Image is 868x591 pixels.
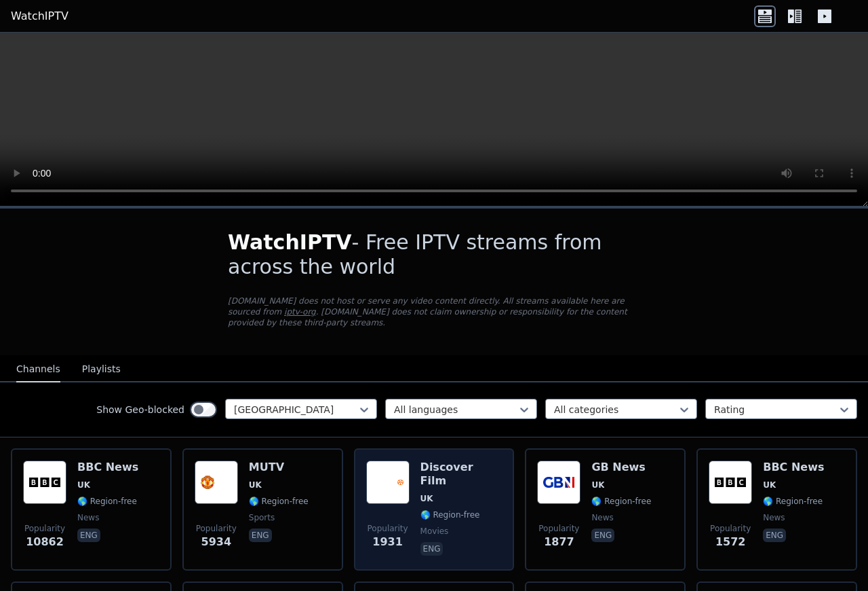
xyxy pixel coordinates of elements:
[538,523,579,534] span: Popularity
[96,403,184,416] label: Show Geo-blocked
[23,461,66,504] img: BBC News
[24,523,65,534] span: Popularity
[82,357,121,382] button: Playlists
[228,230,352,254] span: WatchIPTV
[715,534,746,550] span: 1572
[420,526,449,537] span: movies
[591,461,651,474] h6: GB News
[284,307,316,317] a: iptv-org
[16,357,60,382] button: Channels
[763,480,776,490] span: UK
[11,8,68,24] a: WatchIPTV
[228,230,640,279] h1: - Free IPTV streams from across the world
[709,461,752,504] img: BBC News
[77,512,99,523] span: news
[249,461,309,474] h6: MUTV
[763,496,823,507] span: 🌎 Region-free
[196,523,237,534] span: Popularity
[77,496,137,507] span: 🌎 Region-free
[591,496,651,507] span: 🌎 Region-free
[763,461,824,474] h6: BBC News
[420,542,443,556] p: eng
[763,512,785,523] span: news
[249,512,275,523] span: sports
[77,529,100,542] p: eng
[591,480,604,490] span: UK
[195,461,238,504] img: MUTV
[420,493,433,504] span: UK
[249,496,309,507] span: 🌎 Region-free
[26,534,64,550] span: 10862
[249,529,272,542] p: eng
[201,534,232,550] span: 5934
[591,529,614,542] p: eng
[366,461,410,504] img: Discover Film
[710,523,751,534] span: Popularity
[228,295,640,328] p: [DOMAIN_NAME] does not host or serve any video content directly. All streams available here are s...
[544,534,574,550] span: 1877
[591,512,613,523] span: news
[368,523,408,534] span: Popularity
[77,480,90,490] span: UK
[537,461,580,504] img: GB News
[372,534,403,550] span: 1931
[763,529,786,542] p: eng
[420,461,502,488] h6: Discover Film
[249,480,262,490] span: UK
[420,509,480,520] span: 🌎 Region-free
[77,461,138,474] h6: BBC News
